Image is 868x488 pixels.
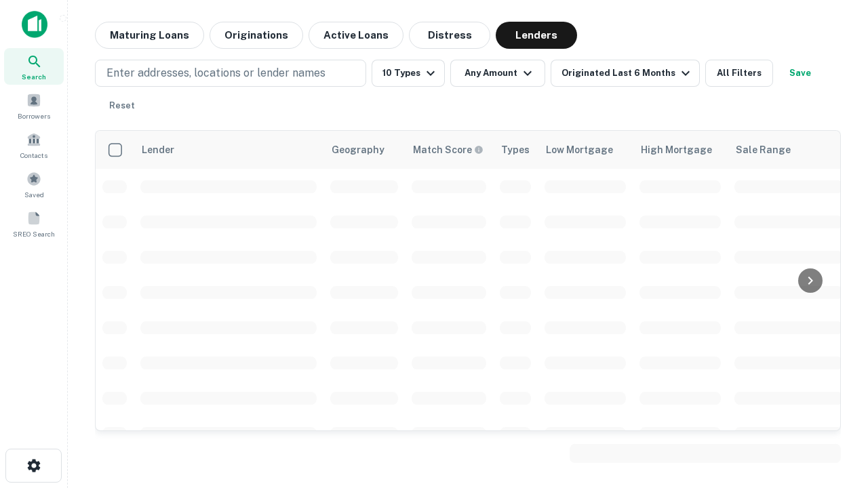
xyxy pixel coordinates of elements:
span: Contacts [20,150,47,161]
img: capitalize-icon.png [22,11,47,38]
th: Types [493,131,538,169]
button: 10 Types [372,60,445,87]
span: Saved [24,189,44,200]
button: Save your search to get updates of matches that match your search criteria. [778,60,822,87]
th: High Mortgage [633,131,728,169]
a: Contacts [4,127,64,163]
div: Lender [142,142,174,158]
div: High Mortgage [641,142,712,158]
div: Capitalize uses an advanced AI algorithm to match your search with the best lender. The match sco... [413,142,484,157]
th: Lender [134,131,323,169]
th: Capitalize uses an advanced AI algorithm to match your search with the best lender. The match sco... [405,131,493,169]
th: Sale Range [728,131,850,169]
div: Low Mortgage [546,142,613,158]
span: Borrowers [18,110,50,121]
iframe: Chat Widget [800,380,868,445]
button: Reset [100,92,144,119]
button: Active Loans [309,22,403,49]
div: Originated Last 6 Months [561,65,694,81]
button: Originated Last 6 Months [551,60,700,87]
button: Maturing Loans [95,22,204,49]
a: Saved [4,166,64,203]
button: Originations [210,22,303,49]
h6: Match Score [413,142,481,157]
div: Geography [332,142,384,158]
th: Low Mortgage [538,131,633,169]
div: Sale Range [736,142,791,158]
a: SREO Search [4,205,64,242]
button: Lenders [496,22,577,49]
button: Any Amount [450,60,545,87]
span: SREO Search [13,228,55,239]
span: Search [22,71,46,82]
th: Geography [323,131,405,169]
a: Search [4,48,64,85]
button: Enter addresses, locations or lender names [95,60,366,87]
button: All Filters [705,60,773,87]
button: Distress [409,22,490,49]
p: Enter addresses, locations or lender names [106,65,325,81]
a: Borrowers [4,87,64,124]
div: Types [501,142,530,158]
